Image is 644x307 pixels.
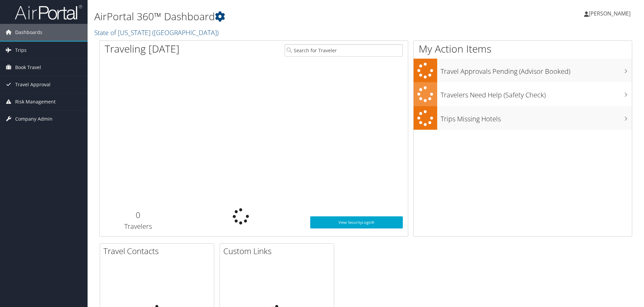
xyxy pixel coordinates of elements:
a: View SecurityLogic® [310,216,403,228]
h2: 0 [105,209,172,221]
a: Travel Approvals Pending (Advisor Booked) [414,59,632,83]
span: Company Admin [15,111,53,127]
h3: Travelers Need Help (Safety Check) [441,87,632,100]
img: airportal-logo.png [15,4,82,20]
span: Dashboards [15,24,42,41]
a: Trips Missing Hotels [414,106,632,130]
h2: Travel Contacts [103,245,214,257]
span: [PERSON_NAME] [589,10,631,17]
span: Book Travel [15,59,41,76]
h1: AirPortal 360™ Dashboard [94,9,456,24]
h3: Trips Missing Hotels [441,111,632,124]
h3: Travel Approvals Pending (Advisor Booked) [441,63,632,76]
span: Trips [15,42,27,59]
h1: Traveling [DATE] [105,42,180,56]
input: Search for Traveler [285,44,403,57]
a: Travelers Need Help (Safety Check) [414,82,632,106]
span: Travel Approval [15,76,51,93]
h1: My Action Items [414,42,632,56]
h2: Custom Links [223,245,334,257]
a: State of [US_STATE] ([GEOGRAPHIC_DATA]) [94,28,220,37]
span: Risk Management [15,93,56,110]
h3: Travelers [105,222,172,231]
a: [PERSON_NAME] [584,3,637,24]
